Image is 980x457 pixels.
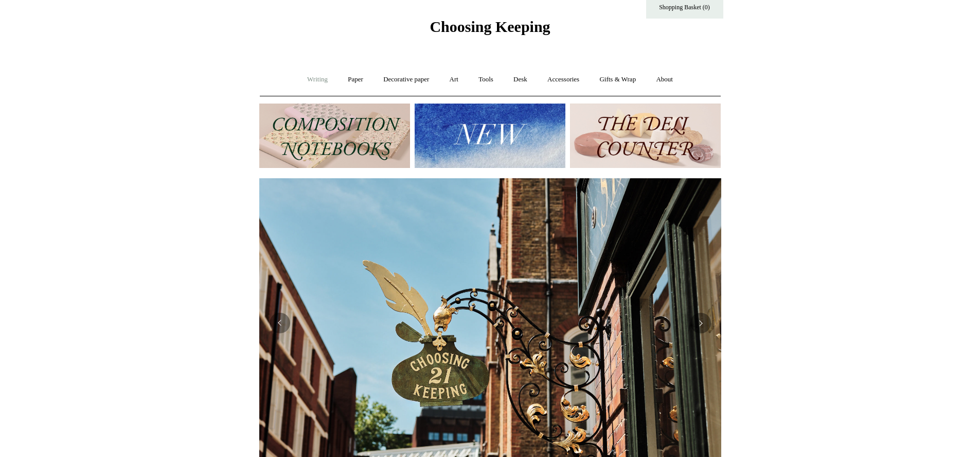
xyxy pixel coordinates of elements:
[270,313,290,333] button: Previous
[469,66,503,93] a: Tools
[415,104,565,168] img: New.jpg__PID:f73bdf93-380a-4a35-bcfe-7823039498e1
[647,66,682,93] a: About
[259,104,410,168] img: 202302 Composition ledgers.jpg__PID:69722ee6-fa44-49dd-a067-31375e5d54ec
[590,66,645,93] a: Gifts & Wrap
[690,313,711,333] button: Next
[430,26,550,33] a: Choosing Keeping
[338,66,372,93] a: Paper
[570,104,721,168] img: The Deli Counter
[538,66,589,93] a: Accessories
[430,18,550,35] span: Choosing Keeping
[440,66,468,93] a: Art
[504,66,537,93] a: Desk
[374,66,438,93] a: Decorative paper
[298,66,337,93] a: Writing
